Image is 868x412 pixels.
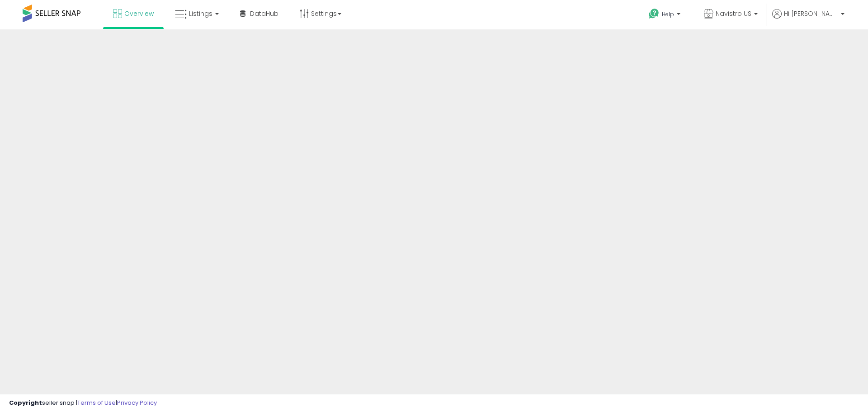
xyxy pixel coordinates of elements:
a: Terms of Use [77,398,116,407]
span: Hi [PERSON_NAME] [784,9,838,18]
span: Overview [124,9,154,18]
span: Listings [189,9,212,18]
span: DataHub [250,9,278,18]
i: Get Help [648,8,660,19]
a: Privacy Policy [117,398,157,407]
a: Hi [PERSON_NAME] [772,9,844,29]
span: Help [662,10,674,18]
a: Help [642,1,689,29]
div: seller snap | | [9,399,157,407]
span: Navistro US [716,9,751,18]
strong: Copyright [9,398,42,407]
